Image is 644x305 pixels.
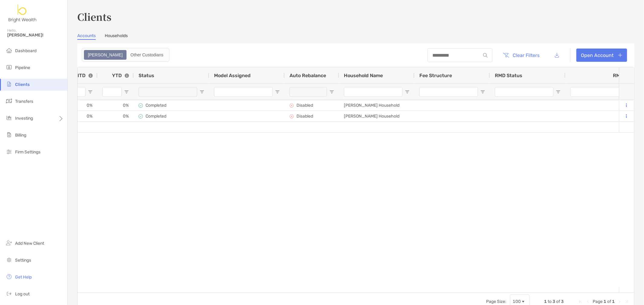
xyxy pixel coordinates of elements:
[290,73,326,78] span: Auto Rebalance
[495,87,553,97] input: RMD Status Filter Input
[5,148,13,155] img: firm-settings icon
[139,73,154,78] span: Status
[486,299,506,304] div: Page Size:
[339,100,415,111] div: [PERSON_NAME] Household
[5,114,13,121] img: investing icon
[15,48,37,53] span: Dashboard
[5,47,13,54] img: dashboard icon
[139,103,143,108] img: complete icon
[146,114,166,119] p: Completed
[78,73,93,78] div: ITD
[275,90,280,94] button: Open Filter Menu
[15,65,30,70] span: Pipeline
[339,111,415,121] div: [PERSON_NAME] Household
[5,131,13,138] img: billing icon
[553,299,555,304] span: 3
[139,114,143,118] img: complete icon
[61,111,98,121] div: 0%
[556,90,561,94] button: Open Filter Menu
[296,114,313,119] p: Disabled
[613,73,636,78] span: RMD Total
[329,90,334,94] button: Open Filter Menu
[15,275,32,280] span: Get Help
[495,73,522,78] span: RMD Status
[419,87,478,97] input: Fee Structure Filter Input
[556,299,560,304] span: of
[5,273,13,280] img: get-help icon
[604,299,606,304] span: 1
[296,103,313,108] p: Disabled
[112,73,129,78] div: YTD
[5,97,13,105] img: transfers icon
[200,90,204,94] button: Open Filter Menu
[593,299,603,304] span: Page
[561,299,564,304] span: 3
[612,299,615,304] span: 1
[98,111,134,121] div: 0%
[105,33,128,40] a: Households
[344,73,383,78] span: Household Name
[607,299,611,304] span: of
[480,90,485,94] button: Open Filter Menu
[5,239,13,247] img: add_new_client icon
[7,2,38,24] img: Zoe Logo
[513,299,521,304] div: 100
[15,241,44,246] span: Add New Client
[290,103,294,108] img: icon image
[85,51,126,59] div: Zoe
[483,53,488,58] img: input icon
[124,90,129,94] button: Open Filter Menu
[405,90,410,94] button: Open Filter Menu
[544,299,547,304] span: 1
[15,258,31,263] span: Settings
[102,87,122,97] input: YTD Filter Input
[98,100,134,111] div: 0%
[570,87,629,97] input: RMD Total Filter Input
[5,290,13,297] img: logout icon
[82,48,169,62] div: segmented control
[15,291,30,297] span: Log out
[585,299,590,304] div: Previous Page
[617,299,622,304] div: Next Page
[624,299,629,304] div: Last Page
[578,299,583,304] div: First Page
[127,51,167,59] div: Other Custodians
[214,87,273,97] input: Model Assigned Filter Input
[77,33,96,40] a: Accounts
[77,10,634,24] h3: Clients
[5,256,13,263] img: settings icon
[15,82,30,87] span: Clients
[61,100,98,111] div: 0%
[88,90,93,94] button: Open Filter Menu
[15,99,33,104] span: Transfers
[15,149,40,155] span: Firm Settings
[290,114,294,118] img: icon image
[548,299,552,304] span: to
[419,73,452,78] span: Fee Structure
[576,49,627,62] a: Open Account
[344,87,402,97] input: Household Name Filter Input
[15,133,26,138] span: Billing
[7,33,64,38] span: [PERSON_NAME]!
[15,116,33,121] span: Investing
[5,80,13,88] img: clients icon
[5,64,13,71] img: pipeline icon
[214,73,251,78] span: Model Assigned
[498,49,544,62] button: Clear Filters
[146,103,166,108] p: Completed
